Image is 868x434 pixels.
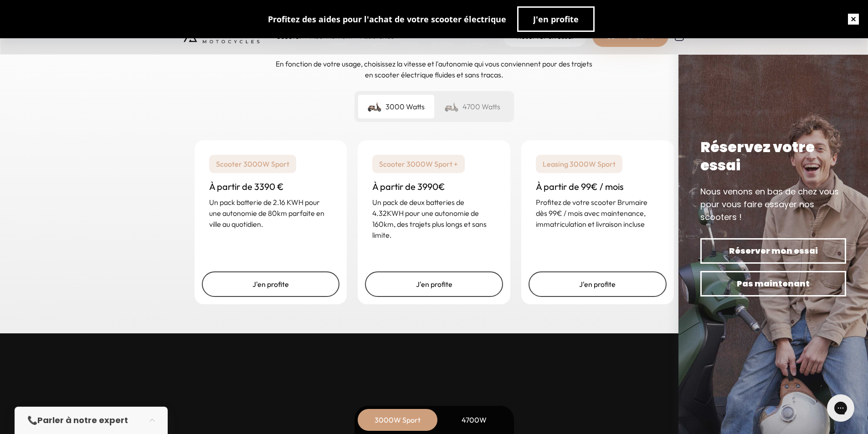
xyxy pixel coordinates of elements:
[372,197,496,240] p: Un pack de deux batteries de 4.32KWH pour une autonomie de 160km, des trajets plus longs et sans ...
[361,409,434,431] div: 3000W Sport
[536,197,659,230] p: Profitez de votre scooter Brumaire dès 99€ / mois avec maintenance, immatriculation et livraison ...
[358,95,434,118] div: 3000 Watts
[438,409,511,431] div: 4700W
[365,271,503,297] a: J'en profite
[822,391,859,425] iframe: Gorgias live chat messenger
[536,180,659,193] h3: À partir de 99€ / mois
[529,271,667,297] a: J'en profite
[202,271,340,297] a: J'en profite
[209,180,333,193] h3: À partir de 3390 €
[275,58,594,80] p: En fonction de votre usage, choisissez la vitesse et l'autonomie qui vous conviennent pour des tr...
[209,197,333,230] p: Un pack batterie de 2.16 KWH pour une autonomie de 80km parfaite en ville au quotidien.
[209,155,296,173] p: Scooter 3000W Sport
[536,155,622,173] p: Leasing 3000W Sport
[372,180,496,193] h3: À partir de 3990€
[434,95,510,118] div: 4700 Watts
[372,155,465,173] p: Scooter 3000W Sport +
